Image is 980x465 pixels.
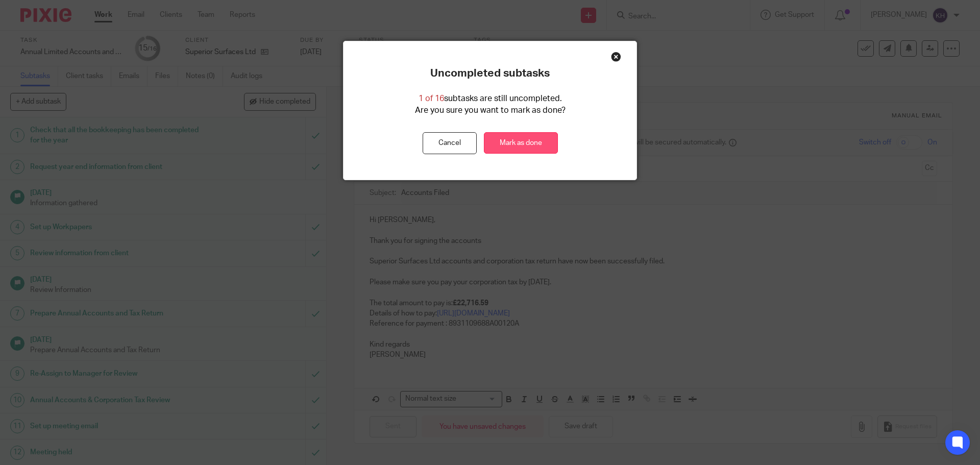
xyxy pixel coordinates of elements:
div: Close this dialog window [611,52,621,62]
button: Cancel [423,132,477,154]
span: 1 of 16 [419,94,444,103]
a: Mark as done [484,132,558,154]
p: subtasks are still uncompleted. [419,93,562,105]
p: Are you sure you want to mark as done? [415,105,566,116]
p: Uncompleted subtasks [430,67,550,80]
